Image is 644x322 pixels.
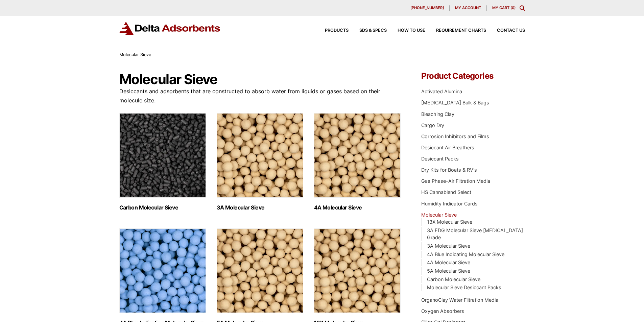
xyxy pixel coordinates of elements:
[217,228,303,313] img: 5A Molecular Sieve
[421,156,459,162] a: Desiccant Packs
[520,5,525,11] div: Toggle Modal Content
[119,52,151,57] span: Molecular Sieve
[421,189,471,195] a: HS Cannablend Select
[421,145,474,150] a: Desiccant Air Breathers
[405,5,450,11] a: [PHONE_NUMBER]
[421,111,454,117] a: Bleaching Clay
[421,212,457,218] a: Molecular Sieve
[410,6,444,10] span: [PHONE_NUMBER]
[314,113,401,198] img: 4A Molecular Sieve
[427,259,470,265] a: 4A Molecular Sieve
[119,72,401,87] h1: Molecular Sieve
[421,89,462,94] a: Activated Alumina
[486,28,525,33] a: Contact Us
[512,5,514,10] span: 0
[119,204,206,211] h2: Carbon Molecular Sieve
[217,113,303,211] a: Visit product category 3A Molecular Sieve
[421,201,478,206] a: Humidity Indicator Cards
[119,228,206,313] img: 4A Blue Indicating Molecular Sieve
[421,178,490,184] a: Gas Phase-Air Filtration Media
[314,204,401,211] h2: 4A Molecular Sieve
[421,308,464,314] a: Oxygen Absorbers
[427,268,470,274] a: 5A Molecular Sieve
[314,28,349,33] a: Products
[421,297,498,303] a: OrganoClay Water Filtration Media
[427,227,523,241] a: 3A EDG Molecular Sieve [MEDICAL_DATA] Grade
[314,113,401,211] a: Visit product category 4A Molecular Sieve
[497,28,525,33] span: Contact Us
[425,28,486,33] a: Requirement Charts
[436,28,486,33] span: Requirement Charts
[119,113,206,211] a: Visit product category Carbon Molecular Sieve
[427,243,470,249] a: 3A Molecular Sieve
[427,284,501,290] a: Molecular Sieve Desiccant Packs
[217,113,303,198] img: 3A Molecular Sieve
[421,122,444,128] a: Cargo Dry
[387,28,425,33] a: How to Use
[455,6,481,10] span: My account
[421,133,489,139] a: Corrosion Inhibitors and Films
[421,100,489,105] a: [MEDICAL_DATA] Bulk & Bags
[314,228,401,313] img: 13X Molecular Sieve
[398,28,425,33] span: How to Use
[421,167,477,173] a: Dry Kits for Boats & RV's
[427,276,480,282] a: Carbon Molecular Sieve
[119,113,206,198] img: Carbon Molecular Sieve
[421,72,525,80] h4: Product Categories
[492,5,516,10] a: My Cart (0)
[217,204,303,211] h2: 3A Molecular Sieve
[427,219,472,225] a: 13X Molecular Sieve
[359,28,387,33] span: SDS & SPECS
[427,251,504,257] a: 4A Blue Indicating Molecular Sieve
[349,28,387,33] a: SDS & SPECS
[325,28,349,33] span: Products
[450,5,487,11] a: My account
[119,87,401,105] p: Desiccants and adsorbents that are constructed to absorb water from liquids or gases based on the...
[119,22,221,35] img: Delta Adsorbents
